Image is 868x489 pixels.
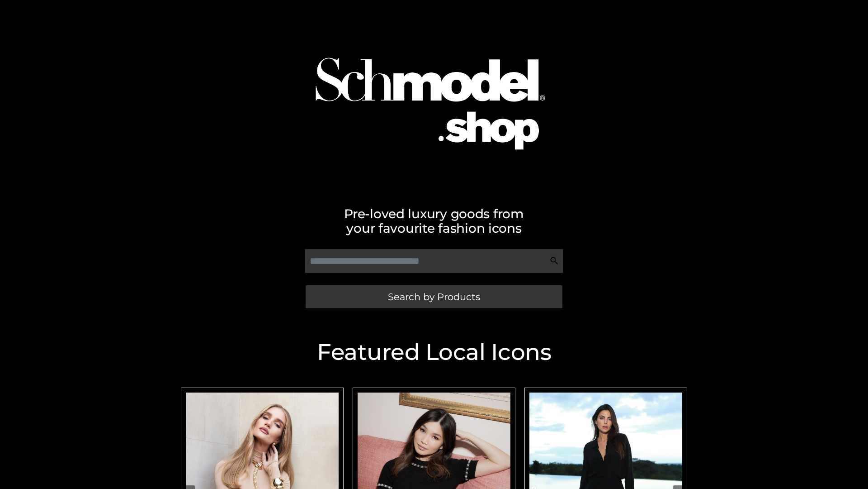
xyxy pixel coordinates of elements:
h2: Pre-loved luxury goods from your favourite fashion icons [176,206,692,235]
a: Search by Products [306,285,562,308]
span: Search by Products [388,292,480,302]
h2: Featured Local Icons​ [176,341,692,364]
img: Search Icon [550,256,559,265]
